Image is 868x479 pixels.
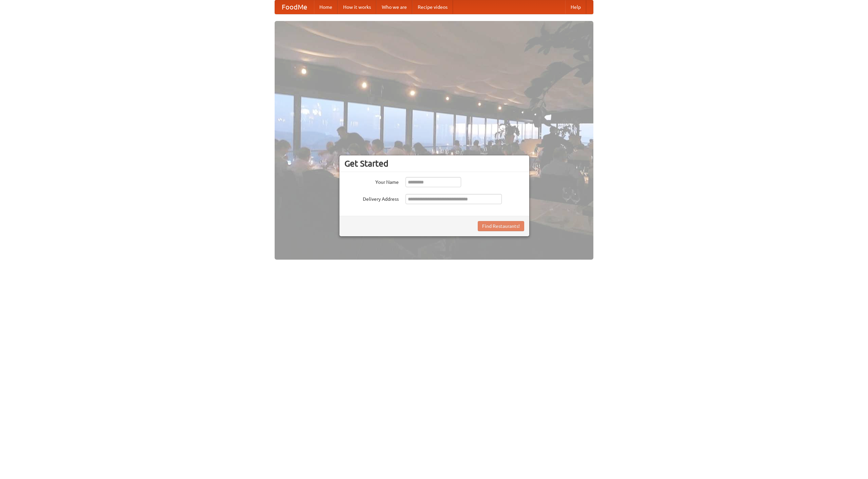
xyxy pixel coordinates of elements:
a: How it works [338,0,376,14]
a: Help [565,0,586,14]
h3: Get Started [344,158,524,169]
a: Recipe videos [412,0,453,14]
button: Find Restaurants! [478,221,524,231]
a: Home [314,0,338,14]
label: Your Name [344,177,399,186]
label: Delivery Address [344,194,399,202]
a: FoodMe [275,0,314,14]
a: Who we are [376,0,412,14]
